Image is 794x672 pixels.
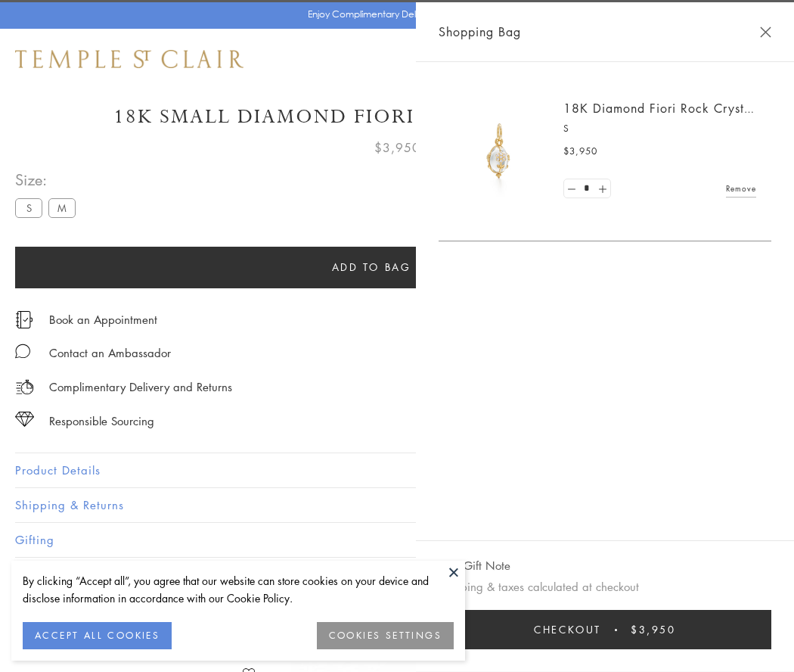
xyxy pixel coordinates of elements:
label: S [15,198,42,217]
img: icon_appointment.svg [15,311,33,328]
button: Checkout $3,950 [439,610,771,649]
a: Set quantity to 2 [594,179,609,198]
button: Add Gift Note [439,556,510,575]
a: Book an Appointment [49,311,157,328]
div: Responsible Sourcing [49,412,154,431]
button: ACCEPT ALL COOKIES [23,622,172,649]
p: Complimentary Delivery and Returns [49,378,232,397]
span: $3,950 [374,138,420,157]
button: Shipping & Returns [15,488,779,522]
h1: 18K Small Diamond Fiori Rock Crystal Amulet [15,104,779,130]
p: S [563,121,756,136]
span: $3,950 [563,144,597,159]
a: Set quantity to 0 [564,179,579,198]
img: MessageIcon-01_2.svg [15,344,30,359]
img: icon_delivery.svg [15,378,34,397]
span: Size: [15,167,82,192]
p: Enjoy Complimentary Delivery & Returns [308,7,479,22]
img: P51889-E11FIORI [454,106,544,197]
span: Checkout [534,621,601,638]
button: Product Details [15,453,779,487]
p: Shipping & taxes calculated at checkout [439,577,771,596]
span: $3,950 [631,621,676,638]
div: By clicking “Accept all”, you agree that our website can store cookies on your device and disclos... [23,572,454,607]
button: Gifting [15,523,779,557]
img: icon_sourcing.svg [15,412,34,427]
img: Temple St. Clair [15,50,243,68]
button: Close Shopping Bag [760,26,771,38]
div: Contact an Ambassador [49,344,171,362]
a: Remove [726,180,756,197]
span: Add to bag [332,259,411,275]
button: COOKIES SETTINGS [317,622,454,649]
span: Shopping Bag [439,22,521,42]
label: M [48,198,76,217]
button: Add to bag [15,247,727,288]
